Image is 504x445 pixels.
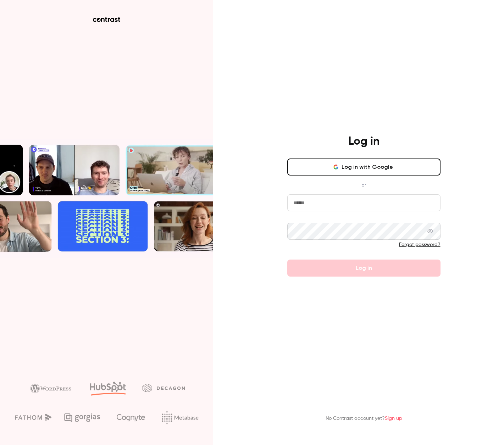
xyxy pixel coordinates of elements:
[326,415,402,422] p: No Contrast account yet?
[399,242,441,247] a: Forgot password?
[142,384,185,392] img: decagon
[287,158,441,176] button: Log in with Google
[348,134,380,149] h4: Log in
[385,416,402,421] a: Sign up
[358,181,370,189] span: or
